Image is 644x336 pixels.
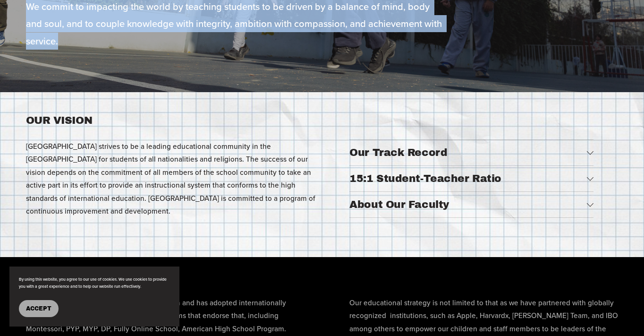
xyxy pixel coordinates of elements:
span: About Our Faculty [349,199,586,210]
span: Our Track Record [349,147,586,158]
button: 15:1 Student-Teacher Ratio [349,166,593,191]
button: Our Track Record [349,140,593,165]
span: 15:1 Student-Teacher Ratio [349,173,586,184]
section: Cookie banner [9,267,179,327]
p: [GEOGRAPHIC_DATA] strives to be a leading educational community in the [GEOGRAPHIC_DATA] for stud... [26,140,320,218]
p: By using this website, you agree to our use of cookies. We use cookies to provide you with a grea... [19,276,170,291]
span: Accept [26,305,51,312]
button: Accept [19,300,59,317]
button: About Our Faculty [349,192,593,217]
h4: OUR VISION [26,113,320,129]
